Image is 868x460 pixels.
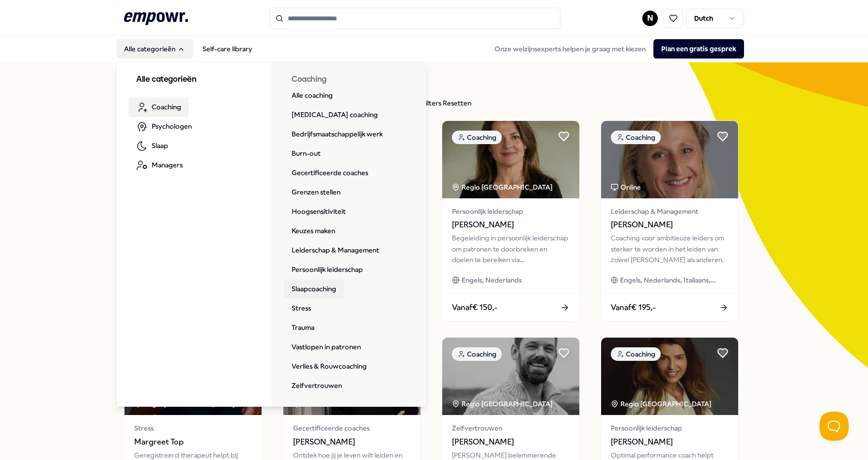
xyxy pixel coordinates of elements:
[284,105,386,125] a: [MEDICAL_DATA] coaching
[653,39,744,59] button: Plan een gratis gesprek
[452,206,570,217] span: Persoonlijk leiderschap
[284,163,376,183] a: Gecertificeerde coaches
[195,39,260,59] a: Self-care library
[452,219,570,231] span: [PERSON_NAME]
[611,436,728,448] span: [PERSON_NAME]
[128,156,190,175] a: Managers
[601,120,739,322] a: package imageCoachingOnlineLeiderschap & Management[PERSON_NAME]Coaching voor ambitieuze leiders ...
[611,399,713,409] div: Regio [GEOGRAPHIC_DATA]
[442,338,579,415] img: package image
[601,338,738,415] img: package image
[452,347,502,361] div: Coaching
[452,423,570,433] span: Zelfvertrouwen
[284,318,322,338] a: Trauma
[128,117,200,136] a: Psychologen
[136,74,252,86] h3: Alle categorieën
[284,183,348,202] a: Grenzen stellen
[293,423,411,433] span: Gecertificeerde coaches
[611,233,728,265] div: Coaching voor ambitieuze leiders om sterker te worden in het leiden van zowel [PERSON_NAME] als a...
[462,275,522,285] span: Engels, Nederlands
[284,222,343,241] a: Keuzes maken
[452,399,554,409] div: Regio [GEOGRAPHIC_DATA]
[152,121,192,132] span: Psychologen
[611,219,728,231] span: [PERSON_NAME]
[284,241,387,260] a: Leiderschap & Management
[820,412,849,441] iframe: Help Scout Beacon - Open
[452,182,554,193] div: Regio [GEOGRAPHIC_DATA]
[270,8,560,29] input: Search for products, categories or subcategories
[611,301,656,314] span: Vanaf € 195,-
[152,102,181,112] span: Coaching
[620,275,728,285] span: Engels, Nederlands, Italiaans, Zweeds
[611,131,661,144] div: Coaching
[611,347,661,361] div: Coaching
[284,338,369,357] a: Vastlopen in patronen
[284,144,328,163] a: Burn-out
[293,436,411,448] span: [PERSON_NAME]
[442,120,580,322] a: package imageCoachingRegio [GEOGRAPHIC_DATA] Persoonlijk leiderschap[PERSON_NAME]Begeleiding in p...
[442,121,579,198] img: package image
[128,98,189,117] a: Coaching
[601,121,738,198] img: package image
[134,436,252,448] span: Margreet Top
[134,423,252,433] span: Stress
[284,280,344,299] a: Slaapcoaching
[487,39,744,59] div: Onze welzijnsexperts helpen je graag met kiezen
[152,140,168,151] span: Slaap
[611,206,728,217] span: Leiderschap & Management
[152,160,183,170] span: Managers
[284,357,374,376] a: Verlies & Rouwcoaching
[284,202,354,222] a: Hoogsensitiviteit
[452,436,570,448] span: [PERSON_NAME]
[128,136,176,156] a: Slaap
[284,376,350,396] a: Zelfvertrouwen
[284,260,371,280] a: Persoonlijk leiderschap
[611,423,728,433] span: Persoonlijk leiderschap
[117,62,427,407] div: Alle categorieën
[642,11,658,26] button: N
[284,125,390,144] a: Bedrijfsmaatschappelijk werk
[422,98,471,108] div: Filters Resetten
[116,39,193,59] button: Alle categorieën
[452,233,570,265] div: Begeleiding in persoonlijk leiderschap om patronen te doorbreken en doelen te bereiken via bewust...
[284,86,341,105] a: Alle coaching
[452,301,497,314] span: Vanaf € 150,-
[292,74,407,86] h3: Coaching
[284,299,319,318] a: Stress
[452,131,502,144] div: Coaching
[116,39,260,59] nav: Main
[611,182,641,193] div: Online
